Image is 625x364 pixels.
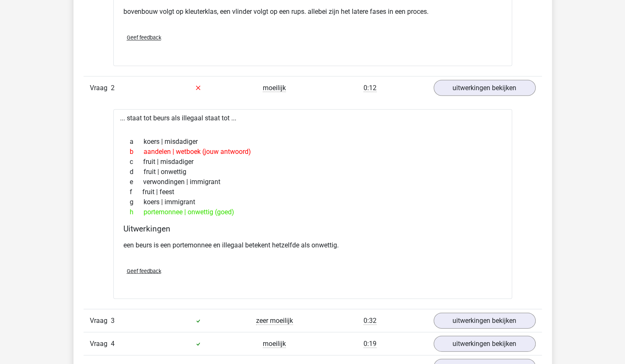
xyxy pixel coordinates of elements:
span: d [130,166,144,177]
span: Geef feedback [127,268,161,274]
span: Vraag [90,338,111,348]
span: Geef feedback [127,34,161,41]
h4: Uitwerkingen [123,224,502,233]
span: zeer moeilijk [256,316,293,325]
p: een beurs is een portemonnee en illegaal betekent hetzelfde als onwettig. [123,240,502,250]
span: 4 [111,339,115,347]
div: fruit | feest [123,187,502,197]
a: uitwerkingen bekijken [434,335,536,351]
span: h [130,207,144,217]
span: moeilijk [263,339,286,348]
span: c [130,156,143,166]
p: bovenbouw volgt op kleuterklas, een vlinder volgt op een rups. allebei zijn het latere fases in e... [123,7,502,17]
div: fruit | onwettig [123,166,502,177]
span: moeilijk [263,83,286,92]
div: portemonnee | onwettig (goed) [123,207,502,217]
div: koers | immigrant [123,197,502,207]
div: verwondingen | immigrant [123,177,502,187]
span: f [130,187,142,197]
span: 0:19 [363,339,377,348]
a: uitwerkingen bekijken [434,312,536,328]
span: 2 [111,83,115,91]
a: uitwerkingen bekijken [434,80,536,96]
span: e [130,177,143,187]
div: koers | misdadiger [123,136,502,146]
div: ... staat tot beurs als illegaal staat tot ... [113,109,512,299]
span: 3 [111,316,115,324]
span: Vraag [90,83,111,93]
span: Vraag [90,315,111,325]
div: fruit | misdadiger [123,156,502,166]
span: g [130,197,144,207]
span: a [130,136,144,146]
span: 0:32 [363,316,377,325]
div: aandelen | wetboek (jouw antwoord) [123,146,502,156]
span: b [130,146,144,156]
span: 0:12 [363,83,377,92]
